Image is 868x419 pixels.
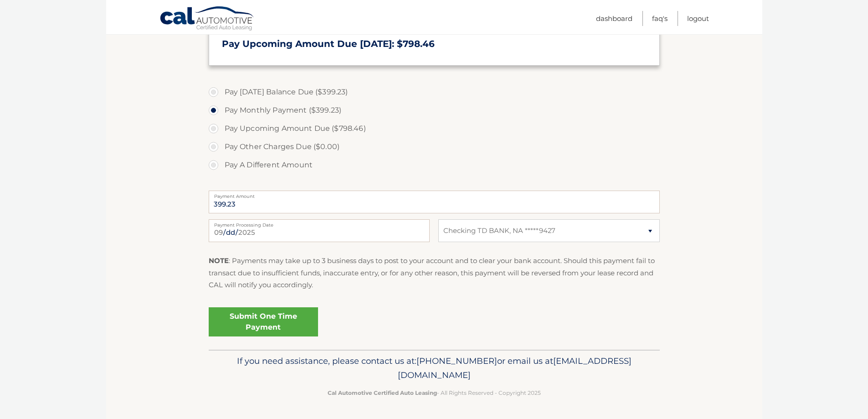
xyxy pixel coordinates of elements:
[687,11,709,26] a: Logout
[159,6,255,32] a: Cal Automotive
[328,389,437,396] strong: Cal Automotive Certified Auto Leasing
[209,219,430,242] input: Payment Date
[596,11,632,26] a: Dashboard
[222,38,647,50] h3: Pay Upcoming Amount Due [DATE]: $798.46
[209,119,660,138] label: Pay Upcoming Amount Due ($798.46)
[209,191,660,198] label: Payment Amount
[209,138,660,156] label: Pay Other Charges Due ($0.00)
[209,156,660,174] label: Pay A Different Amount
[215,388,654,398] p: - All Rights Reserved - Copyright 2025
[652,11,668,26] a: FAQ's
[209,219,430,227] label: Payment Processing Date
[215,354,654,383] p: If you need assistance, please contact us at: or email us at
[209,307,318,336] a: Submit One Time Payment
[209,191,660,213] input: Payment Amount
[416,356,497,366] span: [PHONE_NUMBER]
[209,83,660,101] label: Pay [DATE] Balance Due ($399.23)
[209,101,660,119] label: Pay Monthly Payment ($399.23)
[209,256,229,265] strong: NOTE
[209,255,660,291] p: : Payments may take up to 3 business days to post to your account and to clear your bank account....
